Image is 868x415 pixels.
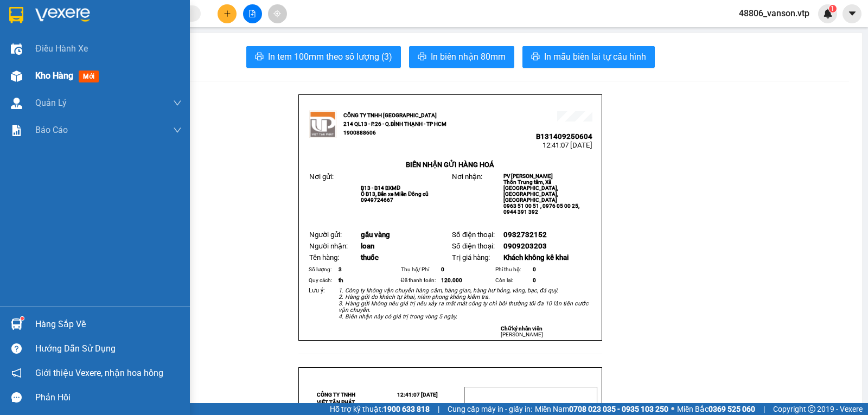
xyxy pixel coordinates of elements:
[535,403,668,415] span: Miền Nam
[361,231,390,239] span: gấu vàng
[503,231,547,239] span: 0932732152
[309,173,334,181] span: Nơi gửi:
[307,264,337,275] td: Số lượng:
[730,7,818,20] span: 48806_vanson.vtp
[343,112,446,136] strong: CÔNG TY TNHH [GEOGRAPHIC_DATA] 214 QL13 - P.26 - Q.BÌNH THẠNH - TP HCM 1900888606
[103,49,153,57] span: 12:41:07 [DATE]
[11,71,22,82] img: warehouse-icon
[224,10,231,17] span: plus
[361,191,429,197] span: Ô B13, Bến xe Miền Đông cũ
[536,132,592,141] span: B131409250604
[309,231,342,239] span: Người gửi:
[503,179,558,203] span: Thôn Trung tâm, Xã [GEOGRAPHIC_DATA], [GEOGRAPHIC_DATA], [GEOGRAPHIC_DATA]
[409,46,514,68] button: printerIn biên nhận 80mm
[361,197,393,203] span: 0949724667
[361,242,374,250] span: loan
[35,71,73,81] span: Kho hàng
[246,46,401,68] button: printerIn tem 100mm theo số lượng (3)
[268,50,392,63] span: In tem 100mm theo số lượng (3)
[11,98,22,109] img: warehouse-icon
[330,403,430,415] span: Hỗ trợ kỹ thuật:
[339,266,342,272] span: 3
[35,123,68,137] span: Báo cáo
[9,7,23,23] img: logo-vxr
[339,277,343,283] span: th
[11,43,22,55] img: warehouse-icon
[361,185,400,191] span: B13 - B14 BXMĐ
[248,10,256,17] span: file-add
[35,341,182,357] div: Hướng dẫn sử dụng
[533,266,536,272] span: 0
[671,407,674,411] span: ⚪️
[309,111,336,138] img: logo
[35,390,182,406] div: Phản hồi
[35,316,182,333] div: Hàng sắp về
[441,277,462,283] span: 120.000
[268,4,287,23] button: aim
[11,368,22,378] span: notification
[35,366,163,380] span: Giới thiệu Vexere, nhận hoa hồng
[763,403,765,415] span: |
[399,264,440,275] td: Thụ hộ/ Phí
[173,126,182,135] span: down
[109,76,151,88] span: PV [PERSON_NAME]
[677,403,755,415] span: Miền Bắc
[843,4,861,23] button: caret-down
[452,253,490,261] span: Trị giá hàng:
[544,50,646,63] span: In mẫu biên lai tự cấu hình
[173,99,182,107] span: down
[494,275,532,286] td: Còn lại:
[309,253,339,261] span: Tên hàng:
[255,52,264,62] span: printer
[441,266,444,272] span: 0
[309,287,325,294] span: Lưu ý:
[542,141,592,149] span: 12:41:07 [DATE]
[243,4,262,23] button: file-add
[83,75,100,91] span: Nơi nhận:
[79,71,99,82] span: mới
[503,173,553,179] span: PV [PERSON_NAME]
[501,331,543,337] span: [PERSON_NAME]
[307,275,337,286] td: Quy cách:
[569,405,668,413] strong: 0708 023 035 - 0935 103 250
[522,46,655,68] button: printerIn mẫu biên lai tự cấu hình
[808,405,815,413] span: copyright
[448,403,532,415] span: Cung cấp máy in - giấy in:
[399,275,440,286] td: Đã thanh toán:
[339,287,589,320] em: 1. Công ty không vận chuyển hàng cấm, hàng gian, hàng hư hỏng, vàng, bạc, đá quý. 2. Hàng gửi do ...
[503,203,579,215] span: 0963 51 00 51 , 0976 05 00 25, 0944 391 392
[494,264,532,275] td: Phí thu hộ:
[847,9,857,18] span: caret-down
[531,52,540,62] span: printer
[503,253,569,261] span: Khách không kê khai
[823,9,833,18] img: icon-new-feature
[452,173,482,181] span: Nơi nhận:
[503,242,547,250] span: 0909203203
[11,392,22,403] span: message
[501,325,542,331] strong: Chữ ký nhân viên
[438,403,439,415] span: |
[28,17,88,58] strong: CÔNG TY TNHH [GEOGRAPHIC_DATA] 214 QL13 - P.26 - Q.BÌNH THẠNH - TP HCM 1900888606
[273,10,281,17] span: aim
[37,65,126,73] strong: BIÊN NHẬN GỬI HÀNG HOÁ
[309,242,348,250] span: Người nhận:
[11,24,25,52] img: logo
[11,75,22,91] span: Nơi gửi:
[21,317,24,320] sup: 1
[829,5,837,12] sup: 1
[831,5,834,12] span: 1
[35,42,88,55] span: Điều hành xe
[397,392,438,398] span: 12:41:07 [DATE]
[418,52,426,62] span: printer
[709,405,755,413] strong: 0369 525 060
[406,161,494,169] strong: BIÊN NHẬN GỬI HÀNG HOÁ
[452,242,495,250] span: Số điện thoại:
[383,405,430,413] strong: 1900 633 818
[317,392,355,405] strong: CÔNG TY TNHH VIỆT TÂN PHÁT
[11,343,22,354] span: question-circle
[218,4,237,23] button: plus
[431,50,506,63] span: In biên nhận 80mm
[97,41,153,49] span: B131409250604
[452,231,495,239] span: Số điện thoại:
[533,277,536,283] span: 0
